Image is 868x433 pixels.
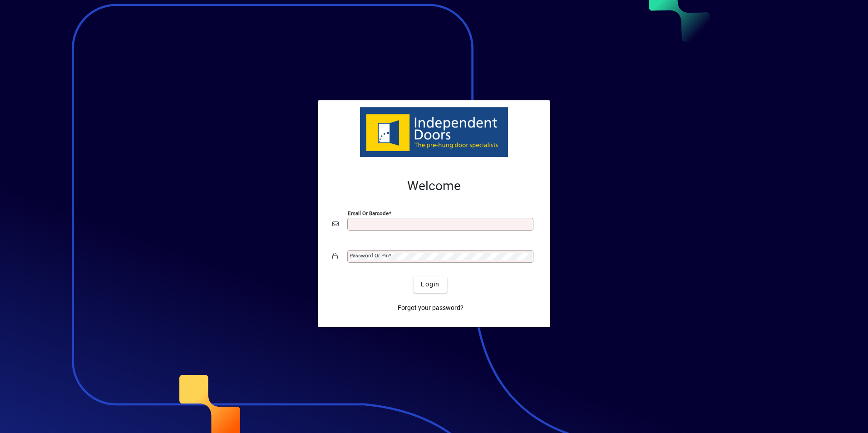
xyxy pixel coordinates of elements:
button: Login [414,276,447,293]
h2: Welcome [332,178,536,194]
mat-label: Email or Barcode [348,210,389,216]
mat-label: Password or Pin [350,252,389,259]
a: Forgot your password? [394,300,467,316]
span: Login [421,280,439,289]
span: Forgot your password? [398,303,464,313]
